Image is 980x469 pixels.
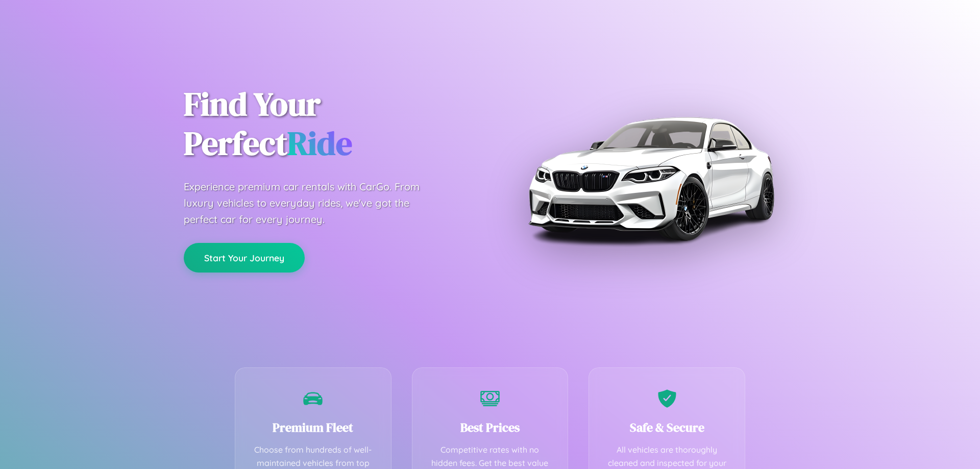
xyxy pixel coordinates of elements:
[184,243,305,273] button: Start Your Journey
[251,419,376,436] h3: Premium Fleet
[287,121,352,165] span: Ride
[184,85,475,163] h1: Find Your Perfect
[184,179,439,228] p: Experience premium car rentals with CarGo. From luxury vehicles to everyday rides, we've got the ...
[604,419,729,436] h3: Safe & Secure
[523,51,778,306] img: Premium BMW car rental vehicle
[428,419,553,436] h3: Best Prices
